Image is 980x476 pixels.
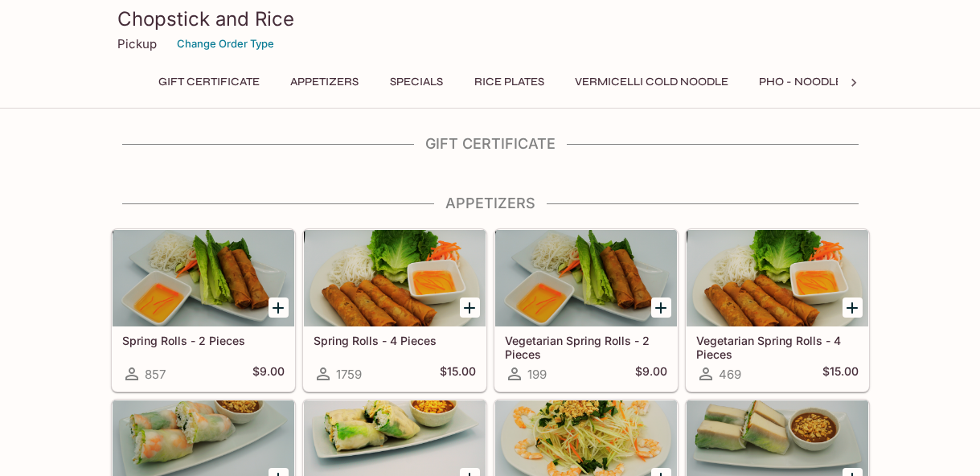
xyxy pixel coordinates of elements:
[303,229,486,392] a: Spring Rolls - 4 Pieces1759$15.00
[111,195,870,212] h4: Appetizers
[252,364,285,384] h5: $9.00
[440,364,476,384] h5: $15.00
[314,334,476,347] h5: Spring Rolls - 4 Pieces
[686,229,869,392] a: Vegetarian Spring Rolls - 4 Pieces469$15.00
[494,229,678,392] a: Vegetarian Spring Rolls - 2 Pieces199$9.00
[122,334,285,347] h5: Spring Rolls - 2 Pieces
[505,334,667,360] h5: Vegetarian Spring Rolls - 2 Pieces
[696,334,859,360] h5: Vegetarian Spring Rolls - 4 Pieces
[527,367,547,382] span: 199
[635,364,667,384] h5: $9.00
[495,230,677,326] div: Vegetarian Spring Rolls - 2 Pieces
[719,367,741,382] span: 469
[750,71,885,93] button: Pho - Noodle Soup
[145,367,166,382] span: 857
[822,364,859,384] h5: $15.00
[150,71,269,93] button: Gift Certificate
[304,230,486,326] div: Spring Rolls - 4 Pieces
[460,297,480,318] button: Add Spring Rolls - 4 Pieces
[281,71,367,93] button: Appetizers
[117,36,157,51] p: Pickup
[111,135,870,153] h4: Gift Certificate
[687,230,868,326] div: Vegetarian Spring Rolls - 4 Pieces
[269,297,289,318] button: Add Spring Rolls - 2 Pieces
[336,367,362,382] span: 1759
[651,297,671,318] button: Add Vegetarian Spring Rolls - 2 Pieces
[380,71,453,93] button: Specials
[170,31,281,56] button: Change Order Type
[112,229,295,392] a: Spring Rolls - 2 Pieces857$9.00
[465,71,553,93] button: Rice Plates
[113,230,294,326] div: Spring Rolls - 2 Pieces
[566,71,737,93] button: Vermicelli Cold Noodle
[117,6,863,31] h3: Chopstick and Rice
[843,297,863,318] button: Add Vegetarian Spring Rolls - 4 Pieces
